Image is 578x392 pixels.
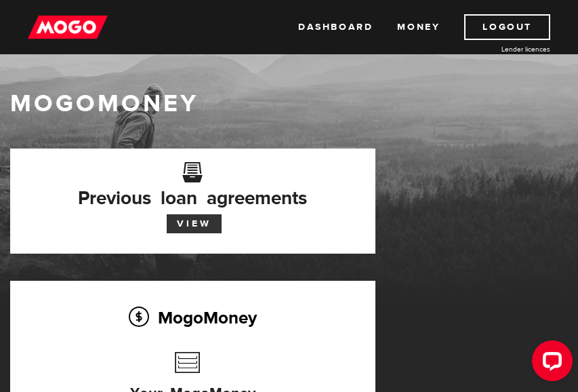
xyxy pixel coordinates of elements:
img: mogo_logo-11ee424be714fa7cbb0f0f49df9e16ec.png [28,14,108,40]
h2: MogoMoney [30,303,355,332]
iframe: LiveChat chat widget [521,335,578,392]
h3: Previous loan agreements [30,171,355,205]
a: View [167,214,222,233]
a: Money [397,14,440,40]
a: Logout [464,14,550,40]
h1: MogoMoney [10,90,568,118]
a: Lender licences [449,44,550,54]
a: Dashboard [298,14,373,40]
